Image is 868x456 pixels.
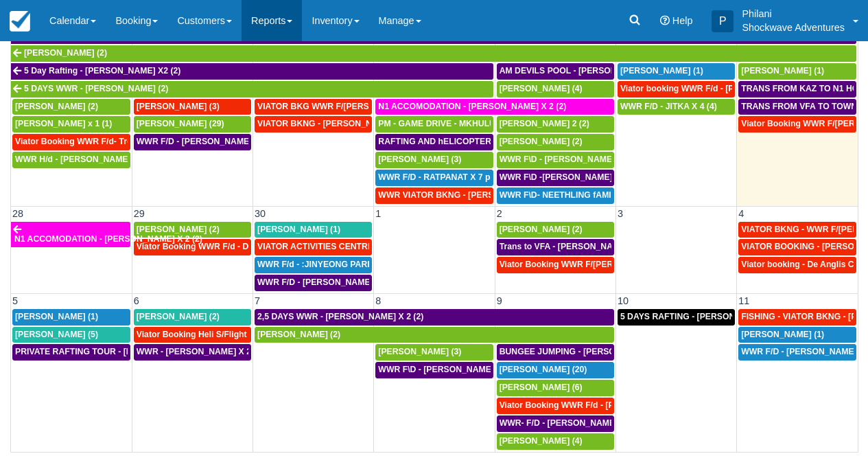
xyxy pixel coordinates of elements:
a: 2,5 DAYS WWR - [PERSON_NAME] X 2 (2) [255,309,614,326]
span: AM DEVILS POOL - [PERSON_NAME] X 2 (2) [500,66,677,76]
a: WWR - [PERSON_NAME] X 2 (2) [134,344,251,361]
a: VIATOR BKNG - [PERSON_NAME] 2 (2) [255,116,372,133]
span: [PERSON_NAME] (29) [137,119,224,128]
a: Viator Booking WWR F/d - Duty [PERSON_NAME] 2 (2) [134,239,251,255]
span: [PERSON_NAME] (1) [257,225,340,234]
a: [PERSON_NAME] (1) [738,63,856,80]
span: [PERSON_NAME] (2) [257,330,340,339]
span: 9 [495,295,504,306]
i: Help [660,16,670,25]
span: WWR F\D -[PERSON_NAME] X2 (2) [500,172,638,182]
span: Viator Booking Heli S/Flight - [PERSON_NAME] X 1 (1) [137,330,353,339]
span: Viator Booking WWR F/d- Troonbeeckx, [PERSON_NAME] 11 (9) [15,137,270,146]
span: N1 ACCOMODATION - [PERSON_NAME] X 2 (2) [378,102,566,111]
span: Trans to VFA - [PERSON_NAME] X 2 (2) [500,242,656,251]
a: 5 DAYS WWR - [PERSON_NAME] (2) [11,81,493,98]
a: PM - GAME DRIVE - MKHULULI MOYO X1 (28) [375,116,493,133]
span: N1 ACCOMODATION - [PERSON_NAME] X 2 (2) [14,234,202,244]
a: FISHING - VIATOR BKNG - [PERSON_NAME] 2 (2) [738,309,856,326]
span: VIATOR BKG WWR F/[PERSON_NAME] [PERSON_NAME] 2 (2) [257,102,506,111]
a: WWR F\D - [PERSON_NAME] X 3 (3) [375,362,493,378]
span: 5 DAYS RAFTING - [PERSON_NAME] X 2 (4) [620,312,795,321]
span: 5 [11,295,19,306]
span: 7 [253,295,261,306]
a: TRANS FROM KAZ TO N1 HOTEL -NTAYLOR [PERSON_NAME] X2 (2) [738,81,856,98]
a: [PERSON_NAME] (3) [375,344,493,361]
a: WWR F/d - :JINYEONG PARK X 4 (4) [255,257,372,273]
span: WWR F/D - [PERSON_NAME] X 1 (1) [257,277,401,287]
span: BUNGEE JUMPING - [PERSON_NAME] 2 (2) [500,347,674,356]
a: WWR F\D -[PERSON_NAME] X2 (2) [497,170,614,186]
span: 2 [495,208,504,219]
span: [PERSON_NAME] (2) [137,312,220,321]
a: VIATOR BKG WWR F/[PERSON_NAME] [PERSON_NAME] 2 (2) [255,99,372,115]
a: 5 DAYS RAFTING - [PERSON_NAME] X 2 (4) [618,309,735,326]
span: VIATOR ACTIVITIES CENTRE WWR - [PERSON_NAME] X 1 (1) [257,242,503,251]
span: [PERSON_NAME] (1) [741,66,824,76]
span: WWR F/D - RATPANAT X 7 plus 1 (8) [378,172,521,182]
a: N1 ACCOMODATION - [PERSON_NAME] X 2 (2) [375,99,614,115]
span: WWR- F/D - [PERSON_NAME] 2 (2) [500,418,637,428]
a: [PERSON_NAME] (4) [497,81,614,98]
span: [PERSON_NAME] (20) [500,365,587,374]
a: [PERSON_NAME] (1) [618,63,735,80]
span: [PERSON_NAME] (3) [137,102,220,111]
a: [PERSON_NAME] (29) [134,116,251,133]
span: [PERSON_NAME] (2) [500,225,583,234]
span: PRIVATE RAFTING TOUR - [PERSON_NAME] X 5 (5) [15,347,221,356]
span: [PERSON_NAME] x 1 (1) [15,119,112,128]
span: 11 [737,295,751,306]
a: VIATOR BOOKING - [PERSON_NAME] 2 (2) [738,239,856,255]
span: WWR F\D- NEETHLING fAMILY X 4 (5) [500,190,649,200]
a: [PERSON_NAME] (5) [12,327,130,343]
span: [PERSON_NAME] (1) [15,312,98,321]
a: Viator Booking WWR F/[PERSON_NAME] (2) [738,116,856,133]
a: [PERSON_NAME] (3) [375,152,493,168]
span: [PERSON_NAME] (3) [378,347,461,356]
a: [PERSON_NAME] (2) [134,222,251,238]
span: VIATOR BKNG - [PERSON_NAME] 2 (2) [257,119,413,128]
span: [PERSON_NAME] (6) [500,383,583,392]
a: WWR F/D - [PERSON_NAME] X 1 (1) [255,275,372,291]
span: 4 [737,208,745,219]
a: TRANS FROM VFA TO TOWN HOTYELS - [PERSON_NAME] X 2 (2) [738,99,856,115]
span: Help [672,15,693,26]
a: WWR F/D - [PERSON_NAME] X1 (1) [738,344,856,361]
span: 5 Day Rafting - [PERSON_NAME] X2 (2) [24,66,180,76]
span: RAFTING AND hELICOPTER PACKAGE - [PERSON_NAME] X1 (1) [378,137,638,146]
span: [PERSON_NAME] (2) [15,102,98,111]
a: Trans to VFA - [PERSON_NAME] X 2 (2) [497,239,614,255]
span: PM - GAME DRIVE - MKHULULI MOYO X1 (28) [378,119,561,128]
span: WWR F\D - [PERSON_NAME] X 1 (2) [500,155,643,164]
a: [PERSON_NAME] (1) [255,222,372,238]
a: [PERSON_NAME] (2) [134,309,251,326]
span: [PERSON_NAME] (2) [24,48,107,58]
div: P [712,10,734,32]
a: [PERSON_NAME] (6) [497,380,614,396]
a: [PERSON_NAME] (2) [255,327,614,343]
span: Viator Booking WWR F/d - [PERSON_NAME] [PERSON_NAME] X2 (2) [500,400,774,410]
a: [PERSON_NAME] x 1 (1) [12,116,130,133]
span: WWR - [PERSON_NAME] X 2 (2) [137,347,264,356]
span: [PERSON_NAME] (5) [15,330,98,339]
a: PRIVATE RAFTING TOUR - [PERSON_NAME] X 5 (5) [12,344,130,361]
span: WWR F\D - [PERSON_NAME] X 3 (3) [378,365,521,374]
a: Viator booking WWR F/d - [PERSON_NAME] 3 (3) [618,81,735,98]
span: 6 [132,295,141,306]
a: [PERSON_NAME] (20) [497,362,614,378]
p: Philani [742,7,845,21]
span: WWR H/d - [PERSON_NAME] X2 (2) [15,155,156,164]
span: [PERSON_NAME] (2) [500,137,583,146]
a: WWR- F/D - [PERSON_NAME] 2 (2) [497,415,614,432]
a: BUNGEE JUMPING - [PERSON_NAME] 2 (2) [497,344,614,361]
span: WWR VIATOR BKNG - [PERSON_NAME] 2 (2) [378,190,558,200]
a: WWR F/D - JITKA X 4 (4) [618,99,735,115]
span: 8 [374,295,382,306]
span: [PERSON_NAME] 2 (2) [500,119,589,128]
a: [PERSON_NAME] (3) [134,99,251,115]
span: 30 [253,208,267,219]
span: [PERSON_NAME] (4) [500,436,583,446]
img: checkfront-main-nav-mini-logo.png [10,11,30,32]
a: Viator Booking WWR F/d- Troonbeeckx, [PERSON_NAME] 11 (9) [12,134,130,150]
span: [PERSON_NAME] (4) [500,84,583,93]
